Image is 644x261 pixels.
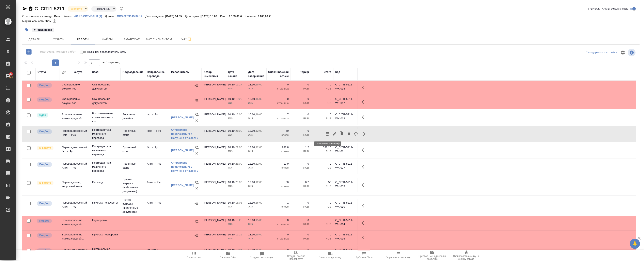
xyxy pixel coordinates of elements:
p: 21:00 [235,162,242,165]
button: Скопировать ссылку [28,6,33,11]
p: 92% [45,19,52,23]
td: C_CITI1-5211-WK-007 [333,160,358,174]
div: Менеджер проверил работу исполнителя, передает ее на следующий этап [36,112,58,118]
div: Дата завершения [248,70,264,78]
span: Поиск перка [31,28,55,31]
a: C_CITI1-5211 [34,6,64,11]
p: 13.10, [248,233,256,236]
div: Дата начала [228,70,244,78]
p: RUB [293,222,309,226]
p: 0 [268,233,289,237]
span: Заявка на доставку [319,256,341,259]
a: [PERSON_NAME] [171,149,194,152]
button: Пересчитать [177,250,211,261]
span: Детали [25,37,44,42]
p: слово [268,184,289,188]
p: 15:00 [256,97,262,100]
p: 13.10, [248,181,256,184]
p: 15:00 [256,201,262,204]
a: АО КБ СИТИБАНК (1) [74,14,105,18]
td: C_CITI1-5211-WK-013 [333,110,358,125]
p: RUB [313,222,331,226]
span: [PERSON_NAME] детали заказа [588,7,628,11]
p: 0 [313,162,331,166]
p: RUB [313,87,331,91]
td: Перевод несрочный Англ → Рус [60,160,90,174]
p: 12:00 [256,146,262,149]
div: Код [335,70,340,74]
p: Подбор [39,219,49,223]
p: 0 [268,218,289,222]
button: 🙏 [630,239,640,249]
div: Можно подбирать исполнителей [36,162,58,167]
p: RUB [293,184,309,188]
div: Оплачиваемый объем [268,70,289,78]
p: Приёмка по качеству [92,201,119,205]
a: GCS-02/TP-45/07-12 [117,14,145,18]
p: 0,7 [293,180,309,184]
td: Перевод несрочный Англ → Рус [60,199,90,213]
td: Восстановление макета средней ... [60,110,90,125]
p: К оплате: [245,15,258,18]
p: 15:25 [235,233,242,236]
span: Посмотреть информацию [628,49,636,56]
p: 10.10, [228,146,235,149]
button: Здесь прячутся важные кнопки [359,97,369,107]
span: Чат с клиентом [146,37,172,42]
p: 2025 [228,237,244,241]
p: 0 [313,112,331,116]
p: Клиент: [64,15,74,18]
p: 281,8 [268,145,289,149]
button: Доп статусы указывают на важность/срочность заказа [119,6,124,11]
div: Статус [37,70,47,74]
p: 15:25 [235,219,242,222]
a: [PERSON_NAME] [171,184,194,187]
p: 0 [293,162,309,166]
p: RUB [293,149,309,153]
button: Сгруппировать [62,70,66,74]
td: Англ → Рус [145,199,169,213]
p: RUB [313,149,331,153]
td: Сканирование документов [60,95,90,109]
p: 6 163,80 ₽ [258,15,274,18]
p: Сити [54,15,64,18]
p: 2025 [248,205,264,209]
span: Настроить таблицу [618,48,628,57]
p: слово [268,205,289,209]
p: Подбор [39,83,49,87]
p: 15:00 [256,219,262,222]
span: Smartcat [122,37,141,42]
p: 1,2 [293,145,309,149]
p: 12:00 [256,162,262,165]
p: 12:00 [256,181,262,184]
p: RUB [293,116,309,121]
button: Добавить Todo [347,250,381,261]
p: Подбор [39,162,49,166]
div: Можно подбирать исполнителей [36,129,58,134]
p: GCS-02/TP-45/07-12 [117,15,145,18]
button: Назначить [194,111,200,118]
p: 13.10, [248,83,256,86]
button: Нормальный [93,7,112,11]
td: C_CITI1-5211-WK-010 [333,199,358,213]
div: split button [585,50,618,56]
p: Подверстка [92,218,119,222]
p: 2025 [248,101,264,105]
td: Фр → Рус [145,110,169,125]
div: Услуга [74,70,82,74]
button: Определить тематику [381,250,415,261]
button: Здесь прячутся важные кнопки [359,83,369,92]
p: 6 163,80 ₽ [229,15,245,18]
svg: Подписаться [187,37,192,42]
span: 🙏 [631,239,638,248]
div: Подразделение [123,70,143,74]
p: RUB [293,133,309,137]
div: В работе [68,6,88,12]
button: Здесь прячутся важные кнопки [359,233,369,242]
p: Постредактура машинного перевода [92,128,119,140]
p: 10.10, [228,162,235,165]
p: 0 [293,83,309,87]
p: 0 [293,233,309,237]
button: Назначить [193,218,200,224]
p: Постредактура машинного перевода [92,161,119,173]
